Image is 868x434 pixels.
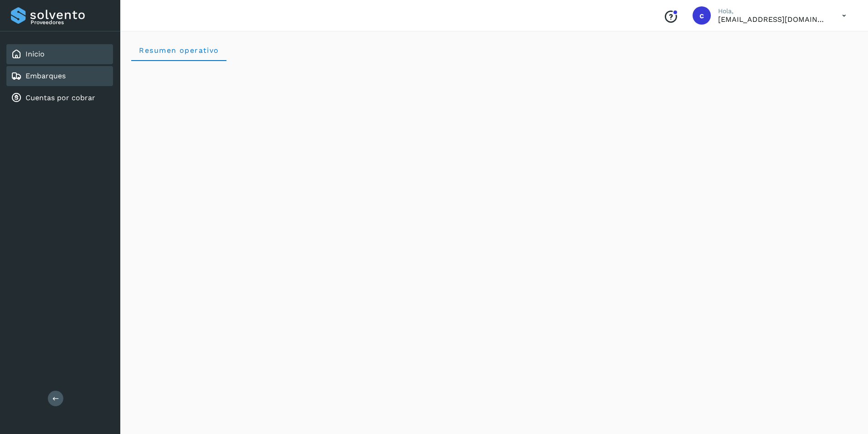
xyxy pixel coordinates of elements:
[26,93,95,102] a: Cuentas por cobrar
[718,15,827,24] p: carlosvazqueztgc@gmail.com
[31,19,109,26] p: Proveedores
[6,44,113,64] div: Inicio
[139,46,219,55] span: Resumen operativo
[26,71,66,80] a: Embarques
[6,66,113,86] div: Embarques
[26,50,45,58] a: Inicio
[6,88,113,108] div: Cuentas por cobrar
[718,7,827,15] p: Hola,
